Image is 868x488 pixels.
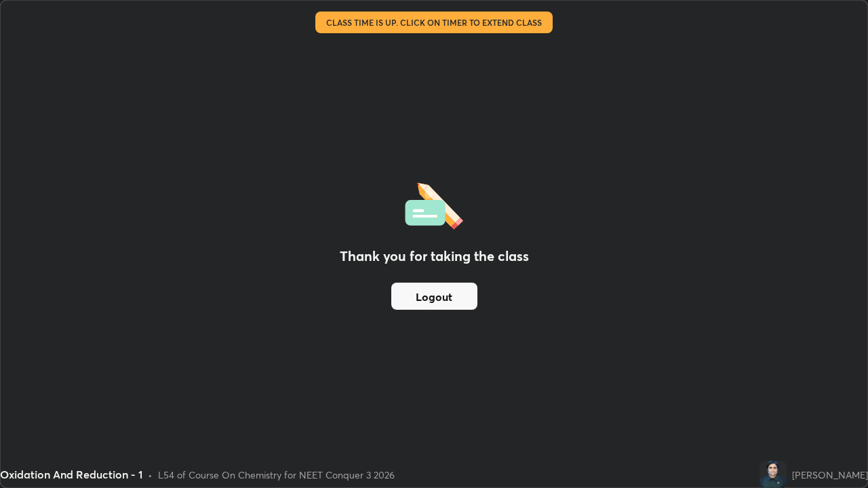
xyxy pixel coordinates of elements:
[405,178,463,230] img: offlineFeedback.1438e8b3.svg
[340,246,529,266] h2: Thank you for taking the class
[759,461,787,488] img: 0cf3d892b60d4d9d8b8d485a1665ff3f.png
[792,468,868,482] div: [PERSON_NAME]
[391,283,477,310] button: Logout
[158,468,395,482] div: L54 of Course On Chemistry for NEET Conquer 3 2026
[148,468,153,482] div: •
